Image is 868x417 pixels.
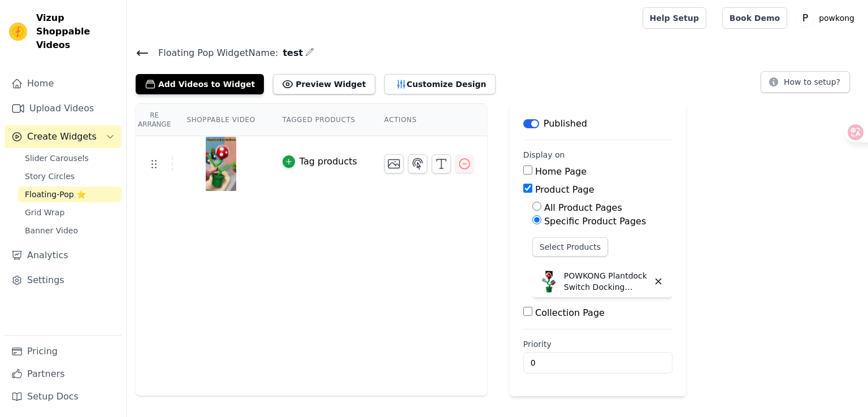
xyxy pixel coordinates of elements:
span: Floating Pop Widget Name: [149,46,278,60]
text: P [802,12,808,24]
div: Tag products [300,155,357,168]
label: Collection Page [535,307,605,318]
a: Analytics [5,244,121,267]
button: Select Products [532,237,608,257]
p: POWKONG Plantdock Switch Docking Station with Joy-Con Charger - Piranha [564,270,649,293]
button: Add Videos to Widget [136,74,264,94]
button: P powkong [796,8,859,28]
th: Actions [371,104,487,136]
p: powkong [814,8,859,28]
label: Product Page [535,184,594,195]
a: Floating-Pop ⭐ [18,186,121,202]
button: Delete widget [649,272,668,291]
span: Grid Wrap [25,207,64,218]
span: Banner Video [25,225,78,236]
th: Re Arrange [136,104,173,136]
label: All Product Pages [544,202,622,213]
a: Settings [5,269,121,292]
img: POWKONG Plantdock Switch Docking Station with Joy-Con Charger - Piranha [537,270,559,293]
a: Pricing [5,340,121,363]
th: Shoppable Video [173,104,268,136]
span: Floating-Pop ⭐ [25,189,86,200]
a: Home [5,72,121,95]
a: Slider Carousels [18,150,121,166]
p: Published [544,117,587,131]
a: Grid Wrap [18,205,121,220]
a: Book Demo [722,7,787,29]
img: vizup-images-0898.png [205,137,237,191]
img: Vizup [9,23,27,41]
label: Home Page [535,166,587,177]
label: Priority [523,338,672,350]
span: test [278,46,303,60]
a: Help Setup [643,7,706,29]
a: Banner Video [18,223,121,238]
a: Partners [5,363,121,385]
span: Create Widgets [27,130,97,144]
label: Specific Product Pages [544,216,646,227]
button: Customize Design [384,74,496,94]
button: How to setup? [761,71,850,93]
a: Story Circles [18,168,121,184]
button: Create Widgets [5,125,121,148]
span: Slider Carousels [25,153,89,164]
legend: Display on [523,149,565,160]
a: How to setup? [761,79,850,90]
a: Setup Docs [5,385,121,408]
button: Change Thumbnail [384,154,403,173]
button: Tag products [283,155,357,168]
span: Vizup Shoppable Videos [36,11,117,52]
th: Tagged Products [269,104,371,136]
span: Story Circles [25,171,75,182]
div: Edit Name [305,45,314,60]
button: Preview Widget [273,74,375,94]
a: Upload Videos [5,97,121,120]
